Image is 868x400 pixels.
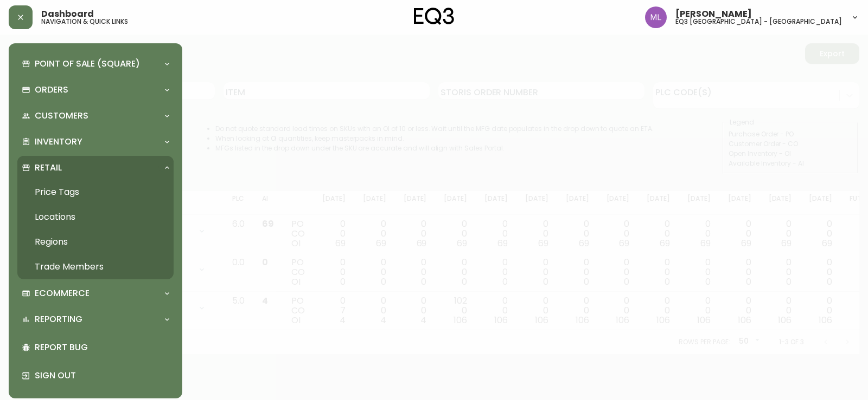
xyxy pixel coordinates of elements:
[17,52,174,76] div: Point of Sale (Square)
[17,333,174,362] div: Report Bug
[17,254,174,279] a: Trade Members
[17,205,174,229] a: Locations
[35,110,88,122] p: Customers
[17,180,174,205] a: Price Tags
[35,58,140,70] p: Point of Sale (Square)
[35,342,169,353] p: Report Bug
[414,8,454,25] img: logo
[17,307,174,331] div: Reporting
[17,104,174,128] div: Customers
[17,78,174,102] div: Orders
[645,6,667,28] img: baddbcff1c9a25bf9b3a4739eeaf679c
[17,130,174,154] div: Inventory
[17,281,174,305] div: Ecommerce
[35,162,62,174] p: Retail
[35,313,82,325] p: Reporting
[35,84,68,96] p: Orders
[41,18,128,25] h5: navigation & quick links
[35,287,90,299] p: Ecommerce
[35,136,82,148] p: Inventory
[17,229,174,254] a: Regions
[675,10,752,18] span: [PERSON_NAME]
[41,10,94,18] span: Dashboard
[17,362,174,390] div: Sign Out
[675,18,842,25] h5: eq3 [GEOGRAPHIC_DATA] - [GEOGRAPHIC_DATA]
[17,156,174,180] div: Retail
[35,370,169,382] p: Sign Out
